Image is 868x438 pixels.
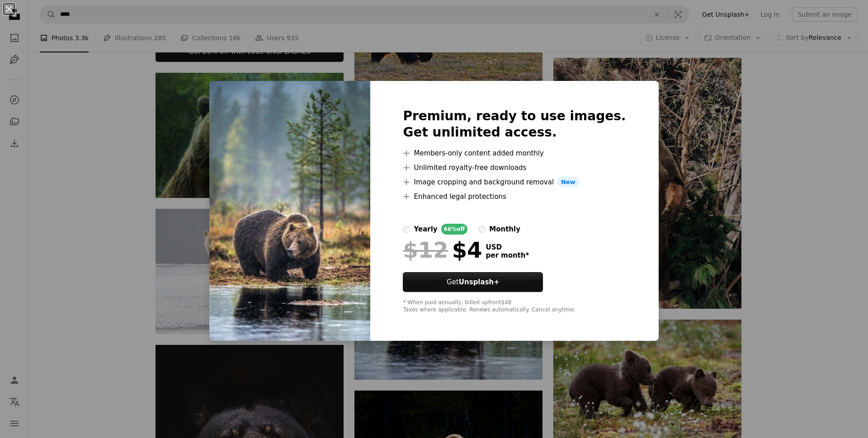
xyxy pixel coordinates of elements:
[486,251,529,259] span: per month *
[478,226,486,233] input: monthly
[403,299,626,314] div: * When paid annually, billed upfront $48 Taxes where applicable. Renews automatically. Cancel any...
[486,243,529,251] span: USD
[403,238,448,262] span: $12
[403,272,543,292] button: GetUnsplash+
[403,108,626,141] h2: Premium, ready to use images. Get unlimited access.
[209,81,370,341] img: premium_photo-1664298010187-091137b9e296
[403,226,410,233] input: yearly66%off
[403,162,626,173] li: Unlimited royalty-free downloads
[403,148,626,159] li: Members-only content added monthly
[557,177,579,188] span: New
[414,224,437,235] div: yearly
[403,191,626,202] li: Enhanced legal protections
[459,278,500,286] strong: Unsplash+
[403,238,482,262] div: $4
[403,177,626,188] li: Image cropping and background removal
[489,224,520,235] div: monthly
[441,224,468,235] div: 66% off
